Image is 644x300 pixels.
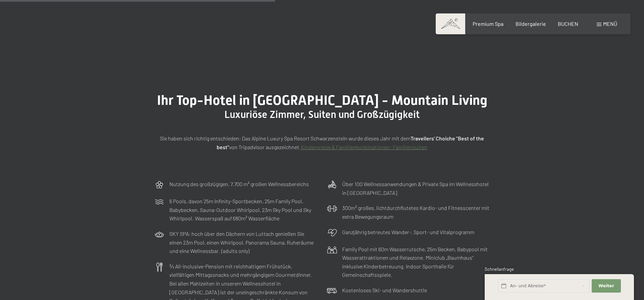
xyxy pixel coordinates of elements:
[169,229,317,255] p: SKY SPA: hoch über den Dächern von Luttach genießen Sie einen 23m Pool, einen Whirlpool, Panorama...
[592,279,621,293] button: Weiter
[473,20,503,27] a: Premium Spa
[598,283,614,289] span: Weiter
[342,204,490,221] p: 300m² großes, lichtdurchflutetes Kardio- und Fitnesscenter mit extra Bewegungsraum
[516,20,546,27] a: Bildergalerie
[342,180,490,197] p: Über 100 Wellnessanwendungen & Private Spa im Wellnesshotel in [GEOGRAPHIC_DATA]
[342,286,427,295] p: Kostenloses Ski- und Wandershuttle
[154,134,490,151] p: Sie haben sich richtig entschieden: Das Alpine Luxury Spa Resort Schwarzenstein wurde dieses Jahr...
[603,20,617,27] span: Menü
[224,109,420,120] span: Luxuriöse Zimmer, Suiten und Großzügigkeit
[169,180,309,188] p: Nutzung des großzügigen, 7.700 m² großen Wellnessbereichs
[485,266,514,272] span: Schnellanfrage
[342,245,490,279] p: Family Pool mit 60m Wasserrutsche, 25m Becken, Babypool mit Wasserattraktionen und Relaxzone. Min...
[342,228,474,237] p: Ganzjährig betreutes Wander-, Sport- und Vitalprogramm
[558,20,578,27] a: BUCHEN
[217,135,484,150] strong: Travellers' Choiche "Best of the best"
[169,197,317,223] p: 6 Pools, davon 25m Infinity-Sportbecken, 25m Family Pool, Babybecken, Sauna-Outdoor Whirlpool, 23...
[157,92,487,108] span: Ihr Top-Hotel in [GEOGRAPHIC_DATA] - Mountain Living
[301,144,427,150] a: Kinderpreise & Familienkonbinationen- Familiensuiten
